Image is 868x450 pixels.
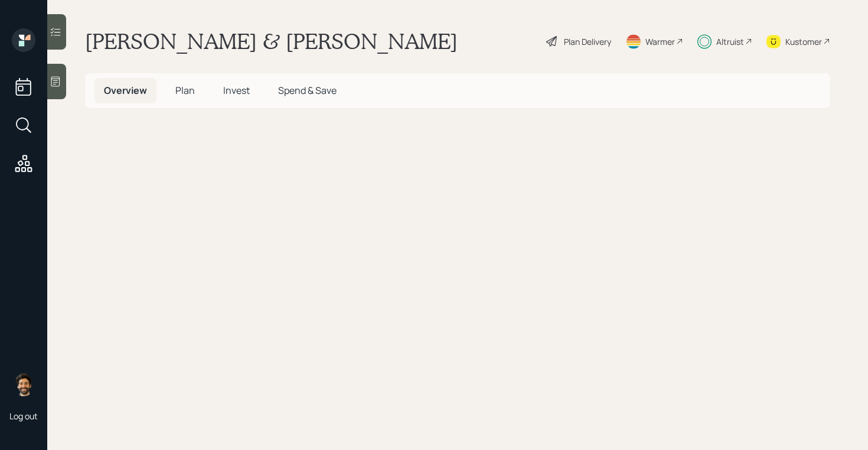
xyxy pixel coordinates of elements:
[278,84,337,97] span: Spend & Save
[85,28,458,54] h1: [PERSON_NAME] & [PERSON_NAME]
[716,35,744,48] div: Altruist
[175,84,195,97] span: Plan
[12,373,35,396] img: eric-schwartz-headshot.png
[645,35,675,48] div: Warmer
[104,84,147,97] span: Overview
[9,410,38,422] div: Log out
[564,35,611,48] div: Plan Delivery
[223,84,250,97] span: Invest
[785,35,822,48] div: Kustomer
